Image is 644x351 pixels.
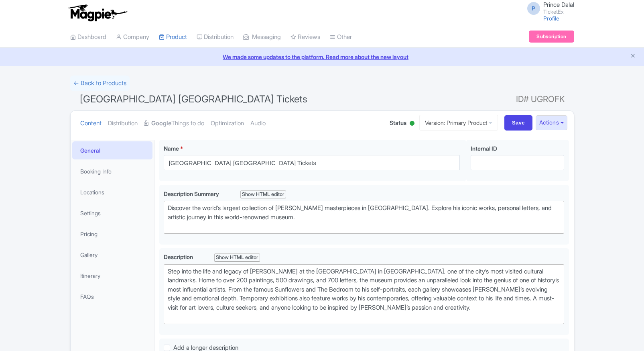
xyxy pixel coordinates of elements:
[164,253,194,260] span: Description
[504,115,532,131] input: Save
[80,93,307,105] span: [GEOGRAPHIC_DATA] [GEOGRAPHIC_DATA] Tickets
[527,2,540,15] span: P
[72,141,152,159] a: General
[291,26,320,48] a: Reviews
[390,118,406,127] span: Status
[66,4,128,22] img: logo-ab69f6fb50320c5b225c76a69d11143b.png
[240,190,286,199] div: Show HTML editor
[522,2,574,14] a: P Prince Dalal TicketEx
[408,118,416,130] div: Active
[543,15,559,22] a: Profile
[543,1,574,8] span: Prince Dalal
[159,26,187,48] a: Product
[164,190,220,197] span: Description Summary
[5,53,639,61] a: We made some updates to the platform. Read more about the new layout
[164,145,179,152] span: Name
[70,76,130,91] a: ← Back to Products
[471,145,497,152] span: Internal ID
[72,162,152,180] a: Booking Info
[543,9,574,14] small: TicketEx
[72,183,152,201] a: Locations
[330,26,352,48] a: Other
[72,204,152,222] a: Settings
[630,52,636,61] button: Close announcement
[116,26,149,48] a: Company
[168,204,561,231] div: Discover the world’s largest collection of [PERSON_NAME] masterpieces in [GEOGRAPHIC_DATA]. Explo...
[108,111,138,136] a: Distribution
[536,115,567,130] button: Actions
[250,111,266,136] a: Audio
[72,225,152,243] a: Pricing
[516,91,565,107] span: ID# UGROFK
[72,288,152,306] a: FAQs
[211,111,244,136] a: Optimization
[72,246,152,264] a: Gallery
[70,26,106,48] a: Dashboard
[151,119,171,128] strong: Google
[529,31,574,43] a: Subscription
[80,111,102,136] a: Content
[144,111,204,136] a: GoogleThings to do
[168,267,561,321] div: Step into the life and legacy of [PERSON_NAME] at the [GEOGRAPHIC_DATA] in [GEOGRAPHIC_DATA], one...
[243,26,281,48] a: Messaging
[197,26,234,48] a: Distribution
[72,267,152,285] a: Itinerary
[419,115,498,131] a: Version: Primary Product
[214,253,260,262] div: Show HTML editor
